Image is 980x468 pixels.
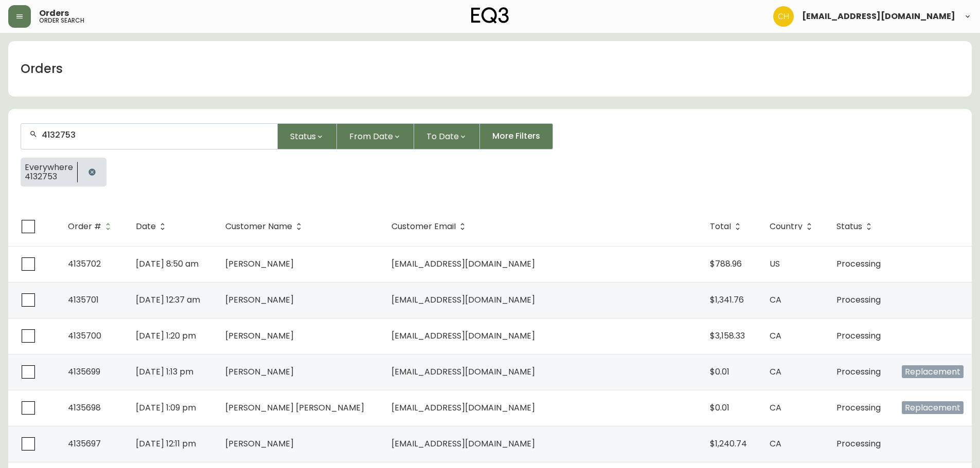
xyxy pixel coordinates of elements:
span: Customer Email [391,223,456,230]
span: [EMAIL_ADDRESS][DOMAIN_NAME] [391,402,535,414]
img: logo [471,7,509,24]
span: To Date [426,130,459,143]
span: Orders [39,9,69,17]
span: 4135701 [68,294,99,306]
span: 4135699 [68,366,100,378]
span: Order # [68,222,115,231]
span: US [770,258,780,270]
span: [DATE] 1:20 pm [136,330,196,342]
span: CA [770,438,781,450]
span: Customer Name [225,222,306,231]
span: Status [836,223,862,230]
span: $788.96 [710,258,742,270]
span: [DATE] 12:37 am [136,294,200,306]
span: 4135700 [68,330,101,342]
span: $1,240.74 [710,438,747,450]
span: $0.01 [710,366,729,378]
button: From Date [337,123,414,149]
span: Country [770,222,816,231]
span: [DATE] 12:11 pm [136,438,196,450]
input: Search [42,130,269,140]
span: Date [136,222,169,231]
span: Processing [836,258,881,270]
span: [EMAIL_ADDRESS][DOMAIN_NAME] [802,12,955,21]
span: Total [710,222,744,231]
span: Total [710,223,731,230]
span: Customer Name [225,223,292,230]
span: [PERSON_NAME] [225,258,294,270]
span: [PERSON_NAME] [225,366,294,378]
span: Country [770,223,803,230]
span: More Filters [492,130,540,142]
button: More Filters [480,123,553,149]
span: Processing [836,366,881,378]
span: Status [836,222,876,231]
span: 4135698 [68,402,101,414]
span: $3,158.33 [710,330,745,342]
span: CA [770,366,781,378]
span: CA [770,402,781,414]
span: 4132753 [25,172,73,181]
img: 6288462cea190ebb98a2c2f3c744dd7e [773,6,794,27]
span: CA [770,330,781,342]
span: $0.01 [710,402,729,414]
span: Order # [68,223,101,230]
span: Replacement [902,365,964,378]
span: [DATE] 1:13 pm [136,366,193,378]
h5: order search [39,17,84,24]
button: Status [278,123,337,149]
span: 4135697 [68,438,101,450]
span: Processing [836,438,881,450]
span: [PERSON_NAME] [225,294,294,306]
span: Replacement [902,401,964,414]
span: From Date [349,130,393,143]
span: [EMAIL_ADDRESS][DOMAIN_NAME] [391,330,535,342]
span: [EMAIL_ADDRESS][DOMAIN_NAME] [391,258,535,270]
span: [DATE] 1:09 pm [136,402,196,414]
span: Everywhere [25,163,73,172]
span: [PERSON_NAME] [225,438,294,450]
span: CA [770,294,781,306]
span: Date [136,223,156,230]
h1: Orders [21,60,63,78]
span: Processing [836,294,881,306]
span: [DATE] 8:50 am [136,258,199,270]
span: [PERSON_NAME] [225,330,294,342]
span: Processing [836,402,881,414]
span: Customer Email [391,222,469,231]
span: [PERSON_NAME] [PERSON_NAME] [225,402,364,414]
button: To Date [414,123,480,149]
span: [EMAIL_ADDRESS][DOMAIN_NAME] [391,438,535,450]
span: Processing [836,330,881,342]
span: 4135702 [68,258,101,270]
span: Status [290,130,316,143]
span: [EMAIL_ADDRESS][DOMAIN_NAME] [391,294,535,306]
span: [EMAIL_ADDRESS][DOMAIN_NAME] [391,366,535,378]
span: $1,341.76 [710,294,744,306]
